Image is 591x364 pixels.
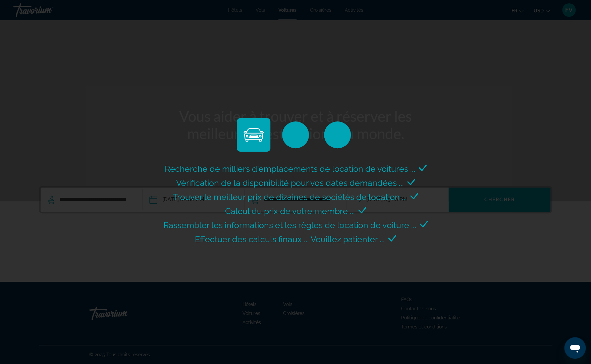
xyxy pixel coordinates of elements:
[195,234,385,244] span: Effectuer des calculs finaux ... Veuillez patienter ...
[564,337,586,359] iframe: Bouton de lancement de la fenêtre de messagerie
[176,178,404,188] span: Vérification de la disponibilité pour vos dates demandées ...
[173,192,407,202] span: Trouver le meilleur prix de dizaines de sociétés de location ...
[165,164,415,174] span: Recherche de milliers d'emplacements de location de voitures ...
[225,206,355,216] span: Calcul du prix de votre membre ...
[163,220,416,230] span: Rassembler les informations et les règles de location de voiture ...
